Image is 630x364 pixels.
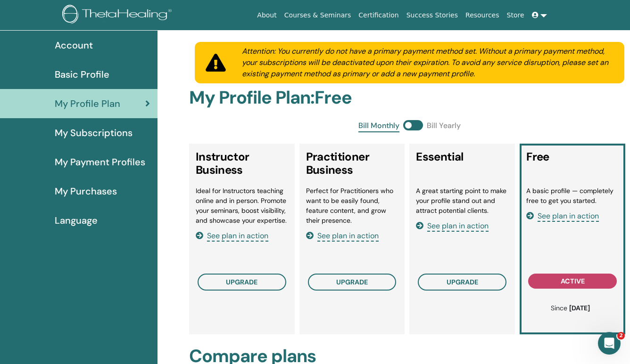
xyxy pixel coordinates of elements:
a: Courses & Seminars [281,7,355,24]
span: active [561,277,585,285]
span: My Purchases [55,184,117,198]
span: Bill Yearly [427,120,461,132]
span: upgrade [336,278,368,286]
button: upgrade [198,274,286,291]
li: A great starting point to make your profile stand out and attract potential clients. [416,186,508,216]
a: See plan in action [306,231,379,241]
span: My Profile Plan [55,97,120,111]
p: Since [531,303,609,313]
h2: My Profile Plan : Free [189,87,630,109]
a: See plan in action [416,221,489,231]
b: [DATE] [569,304,590,312]
button: upgrade [308,274,397,291]
button: upgrade [418,274,506,291]
span: See plan in action [207,231,268,242]
span: My Payment Profiles [55,155,145,169]
span: Account [55,38,93,52]
span: See plan in action [538,211,599,222]
iframe: Intercom live chat [598,332,621,355]
span: See plan in action [427,221,489,232]
span: 2 [617,332,625,340]
span: upgrade [226,278,257,286]
span: Basic Profile [55,67,109,81]
a: See plan in action [196,231,268,241]
a: Certification [355,7,402,24]
a: Resources [462,7,503,24]
a: See plan in action [526,211,599,221]
span: My Subscriptions [55,126,133,140]
li: Perfect for Practitioners who want to be easily found, feature content, and grow their presence. [306,186,398,226]
a: Success Stories [403,7,462,24]
li: A basic profile — completely free to get you started. [526,186,619,206]
div: Attention: You currently do not have a primary payment method set. Without a primary payment meth... [231,46,624,80]
span: Language [55,213,98,227]
span: upgrade [447,278,478,286]
button: active [528,274,617,289]
a: Store [503,7,528,24]
li: Ideal for Instructors teaching online and in person. Promote your seminars, boost visibility, and... [196,186,288,226]
span: See plan in action [317,231,379,242]
span: Bill Monthly [358,120,399,132]
a: About [253,7,280,24]
img: logo.png [62,5,175,26]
